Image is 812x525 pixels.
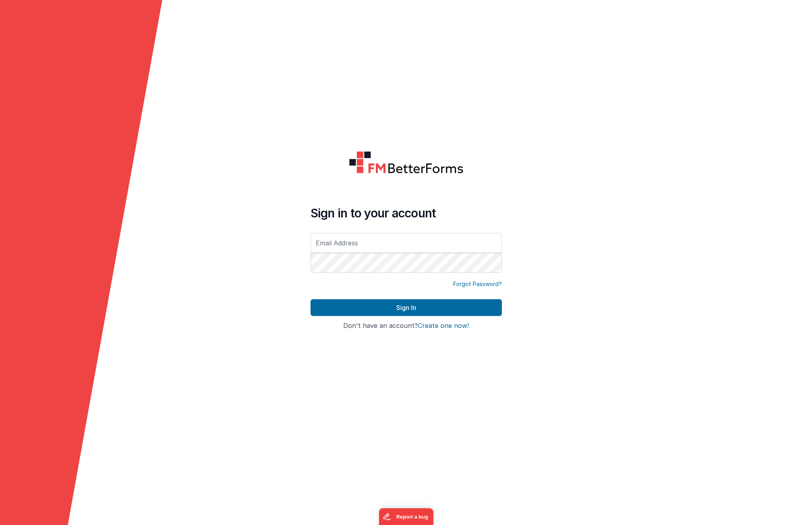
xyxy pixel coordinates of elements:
iframe: Marker.io feedback button [379,508,433,525]
button: Sign In [311,299,502,316]
input: Email Address [311,233,502,253]
h4: Sign in to your account [311,206,502,220]
h4: Don't have an account? [311,322,502,330]
a: Forgot Password? [453,280,502,288]
button: Create one now! [418,322,469,330]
